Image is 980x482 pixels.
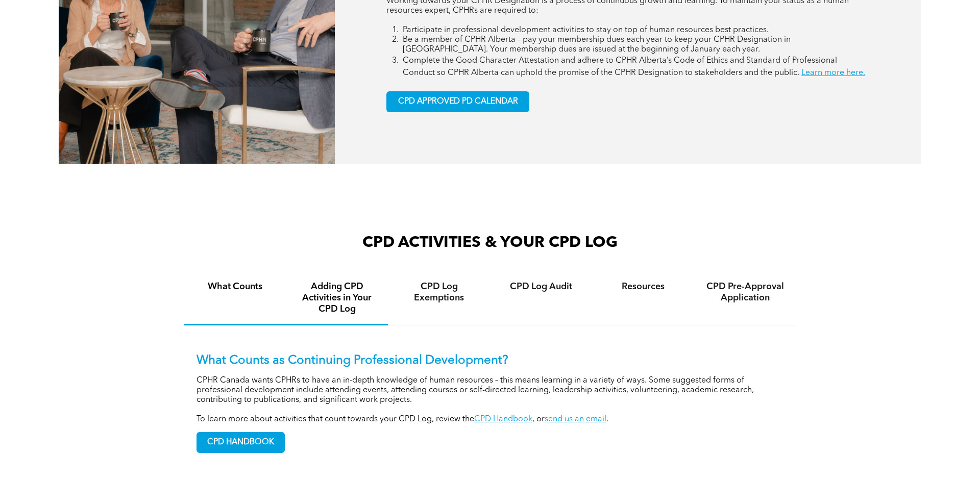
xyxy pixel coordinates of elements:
h4: CPD Pre-Approval Application [703,281,787,303]
h4: Adding CPD Activities in Your CPD Log [295,281,379,315]
h4: Resources [601,281,685,292]
span: Be a member of CPHR Alberta – pay your membership dues each year to keep your CPHR Designation in... [403,36,791,54]
h4: CPD Log Audit [499,281,583,292]
a: Learn more here. [801,69,865,77]
span: Complete the Good Character Attestation and adhere to CPHR Alberta’s Code of Ethics and Standard ... [403,57,837,77]
a: CPD APPROVED PD CALENDAR [386,91,529,112]
p: CPHR Canada wants CPHRs to have an in-depth knowledge of human resources – this means learning in... [197,376,783,405]
a: CPD HANDBOOK [197,432,285,453]
p: What Counts as Continuing Professional Development? [197,353,783,368]
h4: What Counts [193,281,277,292]
p: To learn more about activities that count towards your CPD Log, review the , or . [197,415,783,424]
span: CPD ACTIVITIES & YOUR CPD LOG [362,235,618,250]
a: CPD Handbook [474,415,532,423]
span: Participate in professional development activities to stay on top of human resources best practices. [403,26,769,34]
span: CPD APPROVED PD CALENDAR [398,97,518,107]
span: CPD HANDBOOK [197,433,284,452]
h4: CPD Log Exemptions [397,281,481,303]
a: send us an email [545,415,606,423]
